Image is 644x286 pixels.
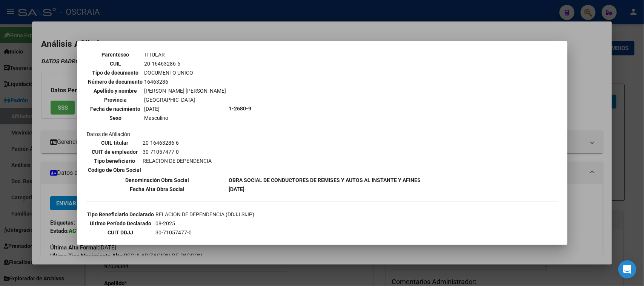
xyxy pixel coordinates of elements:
td: RELACION DE DEPENDENCIA (DDJJ SIJP) [155,210,363,219]
th: Número de documento [88,78,143,86]
td: 08-2025 [155,219,363,228]
td: 20-16463286-6 [143,139,212,147]
b: 1-2680-9 [229,106,252,112]
th: CUIT de empleador [88,148,142,156]
th: Apellido y nombre [88,87,143,95]
th: Parentesco [88,50,143,59]
th: Fecha Alta Obra Social [87,185,228,193]
th: CUIL [88,60,143,68]
th: Tipo beneficiario [88,157,142,165]
th: Tipo Beneficiario Declarado [87,210,155,219]
td: Masculino [144,114,227,122]
th: CUIL titular [88,139,142,147]
td: Datos personales Datos de Afiliación [87,42,228,175]
th: Ultimo Período Declarado [87,219,155,228]
th: Sexo [88,114,143,122]
th: Código de Obra Social [88,166,142,174]
th: Tipo de documento [88,69,143,77]
td: 30-71057477-0 [143,148,212,156]
th: Fecha de nacimiento [88,105,143,113]
td: TITULAR [144,50,227,59]
b: OBRA SOCIAL DE CONDUCTORES DE REMISES Y AUTOS AL INSTANTE Y AFINES [229,177,421,183]
th: Provincia [88,96,143,104]
th: Denominación Obra Social [87,176,228,184]
td: [PERSON_NAME] [PERSON_NAME] [144,87,227,95]
b: [DATE] [229,186,245,192]
td: 16463286 [144,78,227,86]
td: RELACION DE DEPENDENCIA [143,157,212,165]
th: CUIT DDJJ [87,228,155,237]
td: DOCUMENTO UNICO [144,69,227,77]
td: 30-71057477-0 [155,228,363,237]
td: [DATE] [144,105,227,113]
td: 20-16463286-6 [144,60,227,68]
div: Open Intercom Messenger [618,260,636,278]
td: [GEOGRAPHIC_DATA] [144,96,227,104]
